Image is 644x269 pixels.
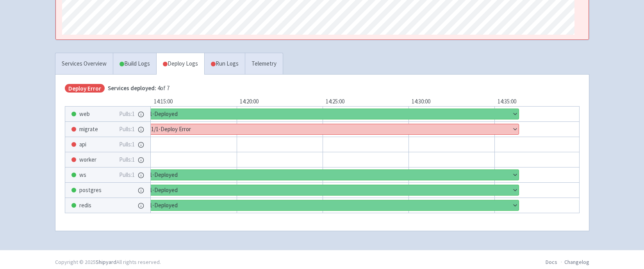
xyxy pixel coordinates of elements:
span: ws [79,171,86,180]
span: postgres [79,186,102,195]
span: worker [79,155,96,164]
div: 14:20:00 [237,97,323,106]
a: Services Overview [55,53,113,75]
span: Pulls: 1 [119,171,135,180]
a: Shipyard [96,258,116,265]
a: Build Logs [113,53,156,75]
span: redis [79,201,91,210]
span: Deploy Error [65,84,105,93]
a: Deploy Logs [156,53,204,75]
a: Run Logs [204,53,245,75]
div: 14:30:00 [409,97,494,106]
div: Copyright © 2025 All rights reserved. [55,258,161,266]
div: 14:35:00 [494,97,580,106]
a: Changelog [564,258,589,265]
span: Services deployed: [108,84,156,92]
span: api [79,140,86,149]
span: web [79,110,90,119]
span: 4 of 7 [108,84,169,93]
span: Pulls: 1 [119,125,135,134]
span: Pulls: 1 [119,140,135,149]
a: Docs [546,258,557,265]
a: Telemetry [245,53,283,75]
span: Pulls: 1 [119,155,135,164]
div: 14:25:00 [323,97,409,106]
span: Pulls: 1 [119,110,135,119]
div: 14:15:00 [151,97,237,106]
span: migrate [79,125,98,134]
